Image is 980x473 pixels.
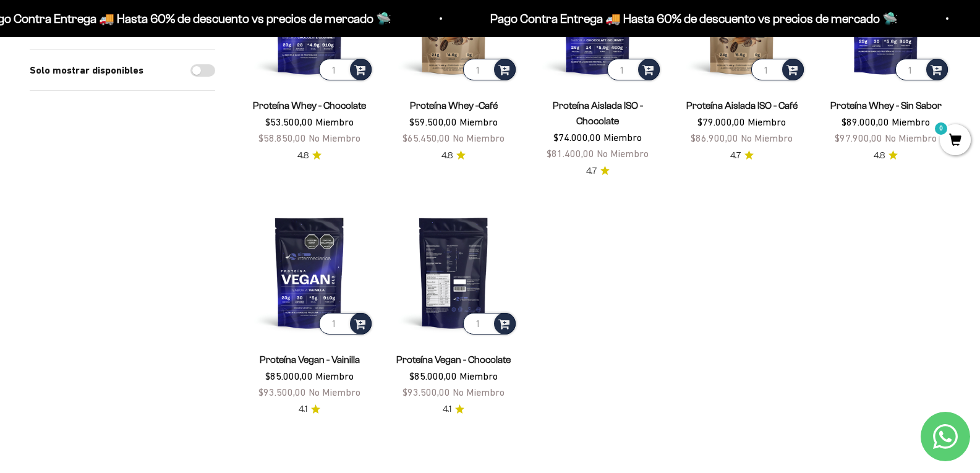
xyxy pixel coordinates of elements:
[892,116,930,127] span: Miembro
[30,62,143,79] label: Solo mostrar disponibles
[441,149,466,163] a: 4.84.8 de 5.0 estrellas
[409,116,457,127] span: $59.500,00
[830,100,942,111] a: Proteína Whey - Sin Sabor
[934,121,948,136] mark: 0
[842,116,889,127] span: $89.000,00
[553,132,601,143] span: $74.000,00
[315,116,354,127] span: Miembro
[484,9,892,28] p: Pago Contra Entrega 🚚 Hasta 60% de descuento vs precios de mercado 🛸
[730,149,741,163] span: 4.7
[686,100,798,111] a: Proteína Aislada ISO - Café
[265,116,313,127] span: $53.500,00
[874,149,885,163] span: 4.8
[691,132,738,143] span: $86.900,00
[443,403,451,416] span: 4.1
[409,370,457,381] span: $85.000,00
[253,100,366,111] a: Proteína Whey - Chocolate
[309,386,360,398] span: No Miembro
[741,132,793,143] span: No Miembro
[260,354,360,365] a: Proteína Vegan - Vainilla
[603,132,642,143] span: Miembro
[459,370,498,381] span: Miembro
[459,116,498,127] span: Miembro
[453,386,505,398] span: No Miembro
[553,100,643,126] a: Proteína Aislada ISO - Chocolate
[586,164,610,178] a: 4.74.7 de 5.0 estrellas
[441,149,453,163] span: 4.8
[403,132,450,143] span: $65.450,00
[265,370,313,381] span: $85.000,00
[389,208,518,337] img: Proteína Vegan - Chocolate
[258,386,306,398] span: $93.500,00
[403,386,450,398] span: $93.500,00
[586,164,597,178] span: 4.7
[443,403,464,416] a: 4.14.1 de 5.0 estrellas
[597,148,649,159] span: No Miembro
[297,149,322,163] a: 4.84.8 de 5.0 estrellas
[410,100,498,111] a: Proteína Whey -Café
[547,148,594,159] span: $81.400,00
[748,116,786,127] span: Miembro
[835,132,882,143] span: $97.900,00
[297,149,309,163] span: 4.8
[299,403,320,416] a: 4.14.1 de 5.0 estrellas
[299,403,307,416] span: 4.1
[258,132,306,143] span: $58.850,00
[730,149,754,163] a: 4.74.7 de 5.0 estrellas
[453,132,505,143] span: No Miembro
[315,370,354,381] span: Miembro
[940,134,971,148] a: 0
[874,149,898,163] a: 4.84.8 de 5.0 estrellas
[396,354,511,365] a: Proteína Vegan - Chocolate
[309,132,360,143] span: No Miembro
[697,116,745,127] span: $79.000,00
[885,132,937,143] span: No Miembro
